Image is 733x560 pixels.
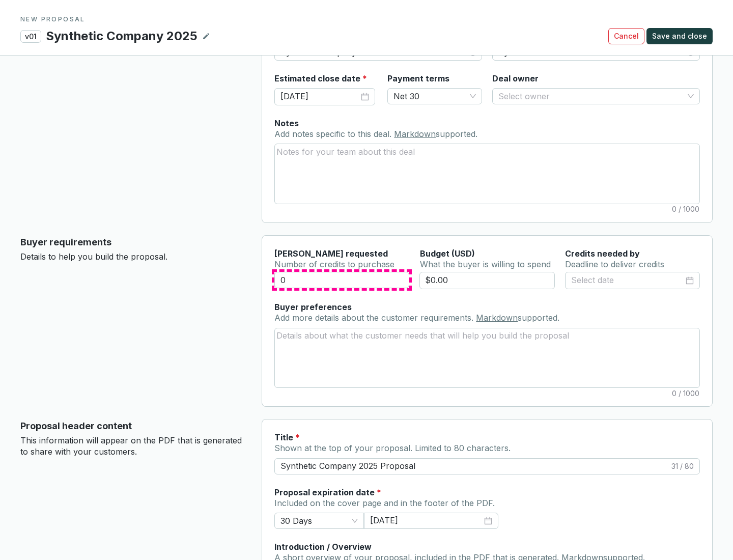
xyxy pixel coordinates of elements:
span: Included on the cover page and in the footer of the PDF. [274,498,495,508]
span: supported. [436,129,477,139]
label: Buyer preferences [274,301,352,313]
button: Save and close [646,28,713,44]
button: Cancel [608,28,644,44]
p: This information will appear on the PDF that is generated to share with your customers. [20,435,245,457]
input: Select date [370,515,482,527]
span: Add more details about the customer requirements. [274,313,476,323]
span: Add notes specific to this deal. [274,129,394,139]
p: v01 [20,30,41,43]
a: Markdown [394,129,436,139]
label: Estimated close date [274,73,367,84]
input: Select date [280,90,359,103]
span: Budget (USD) [420,248,475,259]
span: 30 Days [280,513,358,528]
span: Cancel [614,31,639,41]
p: Synthetic Company 2025 [45,27,198,45]
p: NEW PROPOSAL [20,15,713,23]
label: Title [274,432,300,443]
label: Notes [274,118,299,129]
input: Select date [571,274,684,287]
label: Introduction / Overview [274,541,372,552]
label: Payment terms [387,73,449,84]
span: Number of credits to purchase [274,259,394,269]
label: Credits needed by [565,248,640,259]
span: Net 30 [393,89,476,104]
p: Details to help you build the proposal. [20,251,245,263]
span: What the buyer is willing to spend [420,259,551,269]
label: Proposal expiration date [274,487,381,498]
span: Deadline to deliver credits [565,259,664,269]
span: 31 / 80 [671,461,694,471]
span: supported. [518,313,559,323]
p: Buyer requirements [20,235,245,249]
span: Save and close [652,31,707,41]
label: Deal owner [492,73,539,84]
label: [PERSON_NAME] requested [274,248,388,259]
p: Proposal header content [20,419,245,433]
span: Shown at the top of your proposal. Limited to 80 characters. [274,443,511,453]
a: Markdown [476,313,518,323]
